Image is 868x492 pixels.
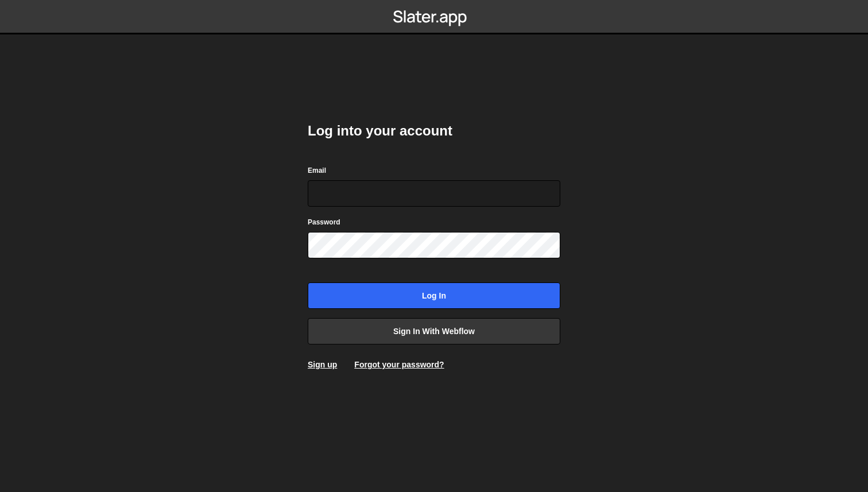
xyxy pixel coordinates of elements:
[308,165,326,176] label: Email
[308,216,340,228] label: Password
[308,122,560,140] h2: Log into your account
[308,360,337,369] a: Sign up
[308,318,560,344] a: Sign in with Webflow
[354,360,444,369] a: Forgot your password?
[308,282,560,309] input: Log in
